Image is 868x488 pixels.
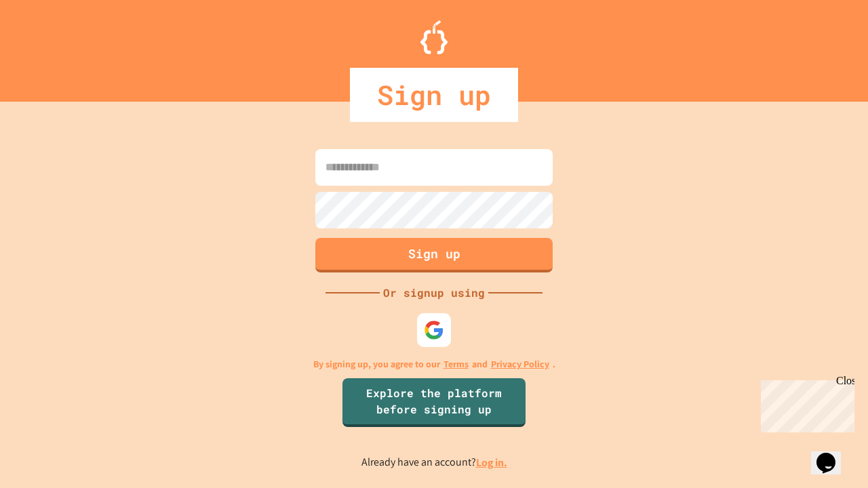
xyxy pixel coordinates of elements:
[350,68,518,122] div: Sign up
[443,357,469,371] a: Terms
[315,238,553,272] button: Sign up
[424,320,444,340] img: google-icon.svg
[420,20,448,54] img: Logo.svg
[380,285,488,301] div: Or signup using
[476,455,507,470] a: Log in.
[811,434,854,474] iframe: chat widget
[5,5,94,86] div: Chat with us now!Close
[361,454,507,471] p: Already have an account?
[755,375,854,432] iframe: chat widget
[491,357,549,371] a: Privacy Policy
[313,357,555,371] p: By signing up, you agree to our and .
[342,378,526,427] a: Explore the platform before signing up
